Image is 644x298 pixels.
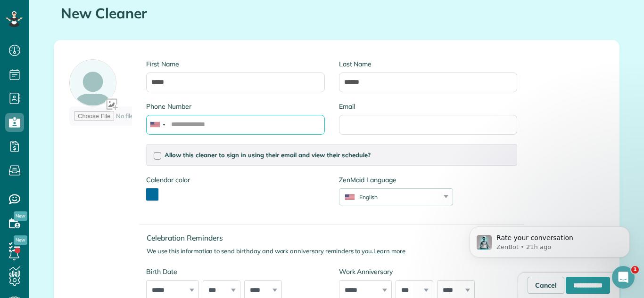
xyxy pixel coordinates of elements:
label: Calendar color [146,175,190,185]
span: 1 [631,266,639,274]
a: Learn more [373,247,405,255]
label: First Name [146,59,324,69]
a: Cancel [528,277,564,294]
span: Allow this cleaner to sign in using their email and view their schedule? [165,151,371,159]
div: United States: +1 [147,115,168,134]
button: toggle color picker dialog [146,188,158,201]
h4: Celebration Reminders [147,234,524,242]
p: We use this information to send birthday and work anniversary reminders to you. [147,247,524,256]
label: Last Name [339,59,517,69]
span: New [14,235,27,245]
iframe: Intercom live chat [612,266,635,289]
label: ZenMaid Language [339,175,453,185]
label: Email [339,102,517,111]
iframe: Intercom notifications message [455,207,644,273]
div: English [339,193,441,201]
h1: New Cleaner [61,6,612,21]
span: New [14,211,27,221]
label: Work Anniversary [339,267,517,276]
label: Phone Number [146,102,324,111]
label: Birth Date [146,267,324,276]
